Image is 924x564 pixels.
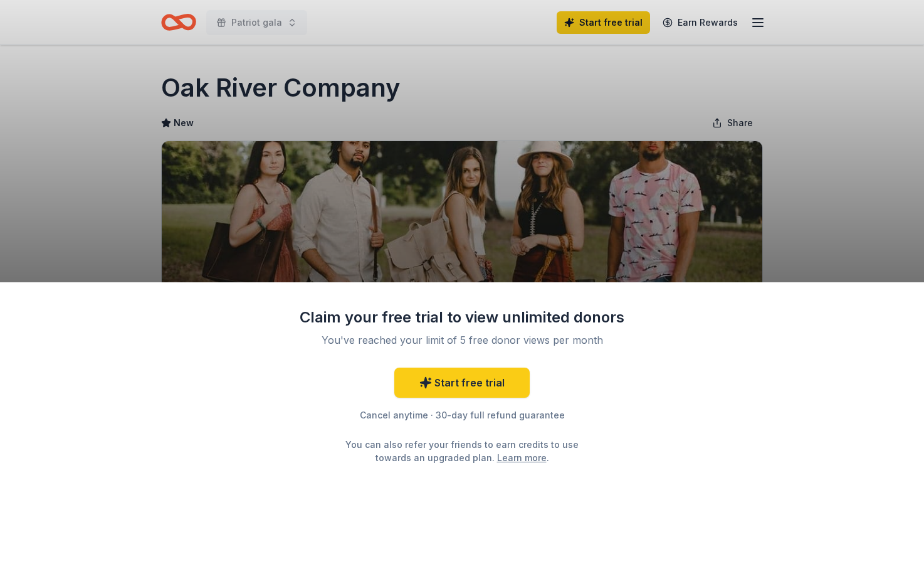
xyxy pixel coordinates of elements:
a: Learn more [497,451,547,464]
a: Start free trial [394,368,530,398]
div: You've reached your limit of 5 free donor views per month [314,333,610,348]
div: Cancel anytime · 30-day full refund guarantee [299,408,625,423]
div: You can also refer your friends to earn credits to use towards an upgraded plan. . [334,438,590,464]
div: Claim your free trial to view unlimited donors [299,307,625,327]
